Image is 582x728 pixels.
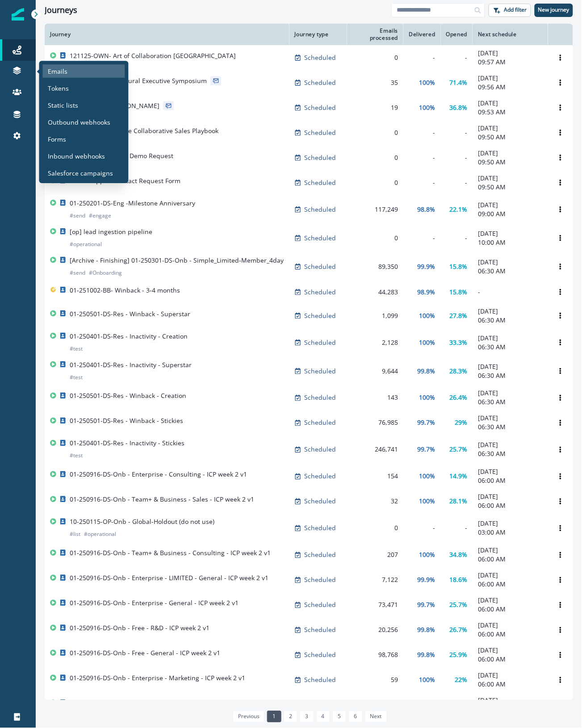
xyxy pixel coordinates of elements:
[305,418,336,427] p: Scheduled
[305,311,336,320] p: Scheduled
[553,649,568,662] button: Options
[449,288,467,297] p: 15.8%
[45,45,573,70] a: 121125-OWN- Art of Collaboration [GEOGRAPHIC_DATA]Scheduled0--[DATE]09:57 AMOptions
[553,260,568,273] button: Options
[352,551,398,560] div: 207
[478,441,543,450] p: [DATE]
[478,158,543,167] p: 09:50 AM
[48,84,69,93] p: Tokens
[553,176,568,189] button: Options
[305,338,336,347] p: Scheduled
[418,367,435,376] p: 99.8%
[553,76,568,89] button: Options
[45,70,573,95] a: 04-251028-OWN- Mural Executive SymposiumScheduled35100%71.4%[DATE]09:56 AMOptions
[449,393,467,402] p: 26.4%
[43,98,125,112] a: Static lists
[553,364,568,378] button: Options
[449,601,467,610] p: 25.7%
[553,522,568,535] button: Options
[70,126,218,135] p: 03-250924-OWN-The Collaborative Sales Playbook
[43,166,125,180] a: Salesforce campaigns
[449,472,467,481] p: 14.9%
[45,357,573,385] a: 01-250401-DS-Res - Inactivity - Superstar#testScheduled9,64499.8%28.3%[DATE]06:30 AMOptions
[352,418,398,427] div: 76,985
[305,551,336,560] p: Scheduled
[419,551,435,560] p: 100%
[478,555,543,564] p: 06:00 AM
[478,334,543,343] p: [DATE]
[478,238,543,247] p: 10:00 AM
[553,548,568,562] button: Options
[70,256,284,265] p: [Archive - Finishing] 01-250301-DS-Onb - Simple_Limited-Member_4day
[418,418,435,427] p: 99.7%
[70,624,209,633] p: 01-250916-DS-Onb - Free - R&D - ICP week 2 v1
[478,31,543,38] div: Next schedule
[478,49,543,58] p: [DATE]
[352,153,398,162] div: 0
[50,31,284,38] div: Journey
[418,262,435,271] p: 99.9%
[409,524,435,533] div: -
[352,103,398,112] div: 19
[478,149,543,158] p: [DATE]
[419,393,435,402] p: 100%
[553,416,568,430] button: Options
[553,309,568,322] button: Options
[45,5,77,15] h1: Journeys
[45,328,573,357] a: 01-250401-DS-Res - Inactivity - Creation#testScheduled2,128100%33.3%[DATE]06:30 AMOptions
[418,576,435,585] p: 99.9%
[449,497,467,506] p: 28.1%
[449,651,467,660] p: 25.9%
[478,571,543,580] p: [DATE]
[45,281,573,303] a: 01-251002-BB- Winback - 3-4 monthsScheduled44,28398.9%15.8%-Options
[305,262,336,271] p: Scheduled
[48,67,68,76] p: Emails
[45,252,573,281] a: [Archive - Finishing] 01-250301-DS-Onb - Simple_Limited-Member_4day#send#OnboardingScheduled89,35...
[45,195,573,224] a: 01-250201-DS-Eng -Milestone Anniversary#send#engageScheduled117,24998.8%22.1%[DATE]09:00 AMOptions
[305,234,336,243] p: Scheduled
[478,133,543,142] p: 09:50 AM
[478,371,543,380] p: 06:30 AM
[45,435,573,464] a: 01-250401-DS-Res - Inactivity - Stickies#testScheduled246,74199.7%25.7%[DATE]06:30 AMOptions
[70,199,195,208] p: 01-250201-DS-Eng -Milestone Anniversary
[418,601,435,610] p: 99.7%
[48,168,113,178] p: Salesforce campaigns
[478,307,543,316] p: [DATE]
[48,100,79,110] p: Static lists
[553,336,568,349] button: Options
[45,514,573,543] a: 10-250115-OP-Onb - Global-Holdout (do not use)#list#operationalScheduled0--[DATE]03:00 AMOptions
[409,178,435,187] div: -
[553,674,568,687] button: Options
[45,618,573,643] a: 01-250916-DS-Onb - Free - R&D - ICP week 2 v1Scheduled20,25699.8%26.7%[DATE]06:00 AMOptions
[553,151,568,164] button: Options
[89,268,122,277] p: # Onboarding
[449,626,467,635] p: 26.7%
[449,367,467,376] p: 28.3%
[478,389,543,398] p: [DATE]
[446,524,468,533] div: -
[478,680,543,689] p: 06:00 AM
[267,711,281,723] a: Page 1 is your current page
[446,178,468,187] div: -
[449,262,467,271] p: 15.8%
[45,568,573,593] a: 01-250916-DS-Onb - Enterprise - LIMITED - General - ICP week 2 v1Scheduled7,12299.9%18.6%[DATE]06...
[553,391,568,405] button: Options
[84,530,116,539] p: # operational
[478,605,543,614] p: 06:00 AM
[535,4,573,17] button: New journey
[45,693,573,718] a: 01-250916-DS-Onb - Free - Sales - ICP week 2 v1Scheduled1,563100%27.6%[DATE]06:00 AMOptions
[70,373,83,382] p: # test
[305,601,336,610] p: Scheduled
[70,417,183,426] p: 01-250501-DS-Res - Winback - Stickies
[478,108,543,117] p: 09:53 AM
[70,439,184,448] p: 01-250401-DS-Res - Inactivity - Stickies
[418,651,435,660] p: 99.8%
[352,27,398,42] div: Emails processed
[478,99,543,108] p: [DATE]
[352,601,398,610] div: 73,471
[449,338,467,347] p: 33.3%
[478,596,543,605] p: [DATE]
[478,83,543,92] p: 09:56 AM
[553,51,568,64] button: Options
[553,203,568,216] button: Options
